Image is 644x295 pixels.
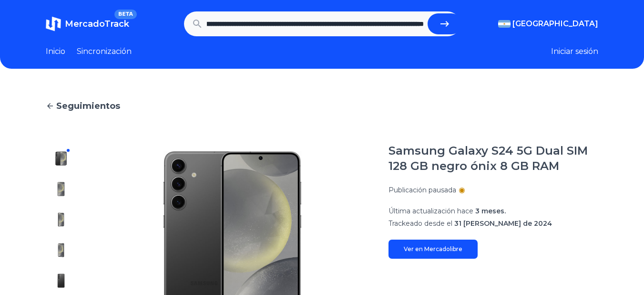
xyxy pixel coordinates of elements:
[65,19,129,29] font: MercadoTrack
[77,47,132,56] font: Sincronización
[498,20,511,28] img: Argentina
[388,186,456,194] font: Publicación pausada
[46,46,65,57] a: Inicio
[53,273,69,288] img: Samsung Galaxy S24 5G Dual SIM 128 GB negro ónix 8 GB RAM
[475,207,506,215] font: 3 meses.
[498,18,598,30] button: [GEOGRAPHIC_DATA]
[388,240,478,259] a: Ver en Mercadolibre
[551,47,598,56] font: Iniciar sesión
[46,16,129,32] a: MercadoTrackBETA
[53,242,69,258] img: Samsung Galaxy S24 5G Dual SIM 128 GB negro ónix 8 GB RAM
[46,99,598,113] a: Seguimientos
[388,144,588,173] font: Samsung Galaxy S24 5G Dual SIM 128 GB negro ónix 8 GB RAM
[454,219,552,228] font: 31 [PERSON_NAME] de 2024
[512,19,598,28] font: [GEOGRAPHIC_DATA]
[56,101,120,111] font: Seguimientos
[551,46,598,57] button: Iniciar sesión
[53,181,69,197] img: Samsung Galaxy S24 5G Dual SIM 128 GB negro ónix 8 GB RAM
[388,207,473,215] font: Última actualización hace
[388,219,452,228] font: Trackeado desde el
[118,11,133,17] font: BETA
[77,46,132,57] a: Sincronización
[404,245,462,253] font: Ver en Mercadolibre
[46,47,65,56] font: Inicio
[53,151,69,166] img: Samsung Galaxy S24 5G Dual SIM 128 GB negro ónix 8 GB RAM
[53,212,69,227] img: Samsung Galaxy S24 5G Dual SIM 128 GB negro ónix 8 GB RAM
[46,16,61,32] img: MercadoTrack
